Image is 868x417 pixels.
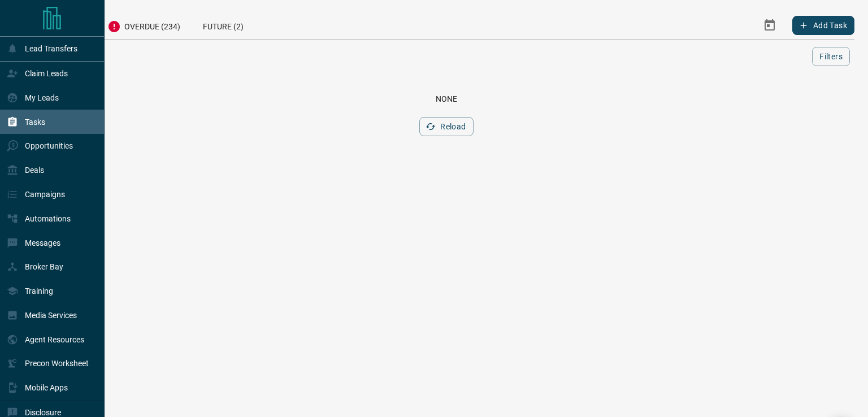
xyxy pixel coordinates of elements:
button: Filters [812,47,850,66]
div: None [52,94,841,103]
div: Future (2) [192,11,255,39]
button: Reload [419,117,473,136]
div: Overdue (234) [96,11,192,39]
button: Select Date Range [756,12,783,39]
button: Add Task [792,16,854,35]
